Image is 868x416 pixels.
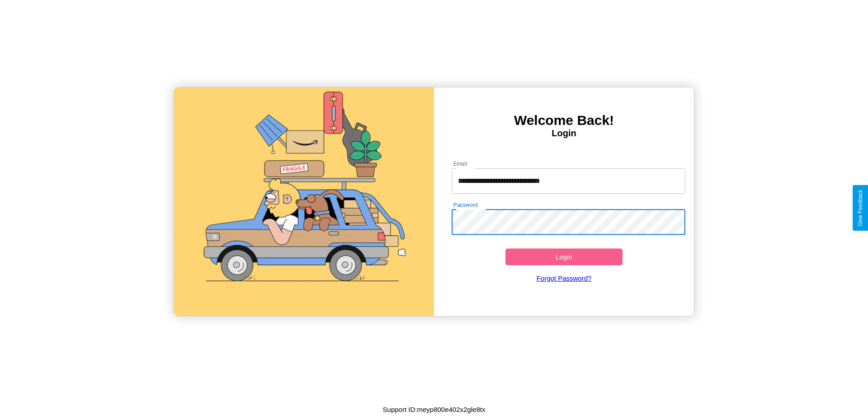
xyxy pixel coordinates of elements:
div: Give Feedback [857,190,863,226]
button: Login [505,249,623,265]
h3: Welcome Back! [434,113,694,128]
label: Password [453,201,477,209]
a: Forgot Password? [447,265,681,291]
img: gif [174,87,434,316]
p: Support ID: meyp800e402x2gle8tx [383,403,486,416]
h4: Login [434,128,694,139]
label: Email [453,160,467,167]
